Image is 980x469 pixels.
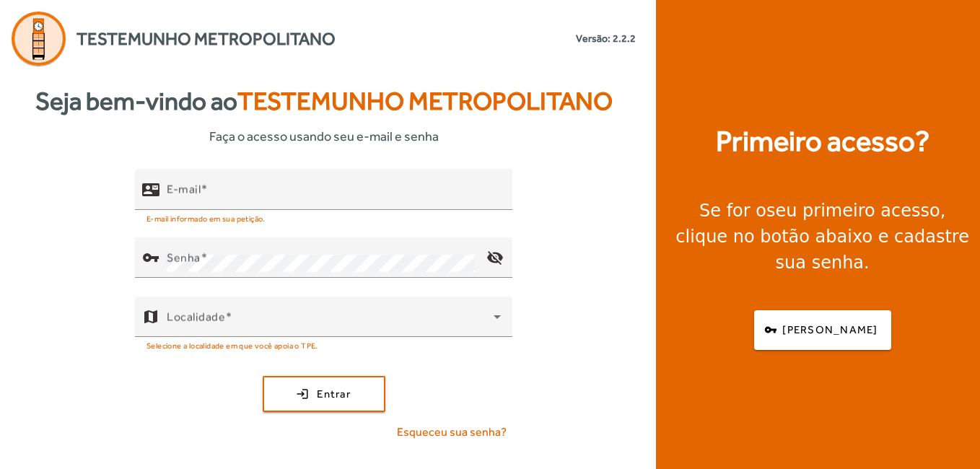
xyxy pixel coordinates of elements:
span: Faça o acesso usando seu e-mail e senha [209,126,439,146]
mat-icon: vpn_key [142,249,159,266]
span: Entrar [317,386,351,403]
mat-icon: visibility_off [478,240,512,275]
img: Logo Agenda [12,12,66,66]
mat-label: E-mail [167,182,201,196]
span: Esqueceu sua senha? [397,424,507,441]
mat-label: Senha [167,250,201,264]
div: Se for o , clique no botão abaixo e cadastre sua senha. [673,198,971,276]
mat-icon: contact_mail [142,180,159,198]
button: Entrar [263,376,385,412]
mat-hint: Selecione a localidade em que você apoia o TPE. [146,337,318,353]
button: [PERSON_NAME] [754,310,891,350]
mat-icon: map [142,308,159,325]
mat-label: Localidade [167,310,225,323]
span: [PERSON_NAME] [782,322,878,338]
strong: Seja bem-vindo ao [35,82,613,120]
strong: Primeiro acesso? [716,120,929,163]
strong: seu primeiro acesso [766,201,940,221]
span: Testemunho Metropolitano [76,26,336,52]
mat-hint: E-mail informado em sua petição. [146,210,266,226]
span: Testemunho Metropolitano [237,87,613,115]
small: Versão: 2.2.2 [576,31,636,46]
